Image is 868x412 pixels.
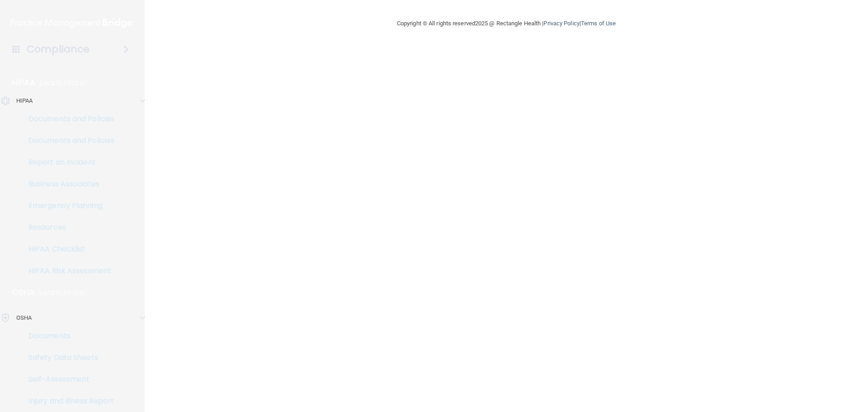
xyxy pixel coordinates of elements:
p: Self-Assessment [6,375,129,384]
p: HIPAA [12,77,35,88]
a: Terms of Use [581,20,616,27]
p: Documents and Policies [6,114,129,123]
p: Learn More! [40,77,88,88]
img: PMB logo [11,14,134,32]
p: Report an Incident [6,158,129,167]
h4: Compliance [27,43,90,56]
p: HIPAA [16,95,33,106]
p: OSHA [12,287,35,298]
p: Safety Data Sheets [6,353,129,362]
p: OSHA [16,313,32,323]
p: Learn More! [39,287,87,298]
p: Resources [6,223,129,232]
p: Emergency Planning [6,201,129,210]
a: Privacy Policy [543,20,579,27]
p: Injury and Illness Report [6,397,129,406]
p: Documents [6,331,129,341]
div: Copyright © All rights reserved 2025 @ Rectangle Health | | [341,9,671,38]
p: HIPAA Risk Assessment [6,266,129,275]
p: HIPAA Checklist [6,245,129,254]
p: Business Associates [6,180,129,189]
p: Documents and Policies [6,136,129,145]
